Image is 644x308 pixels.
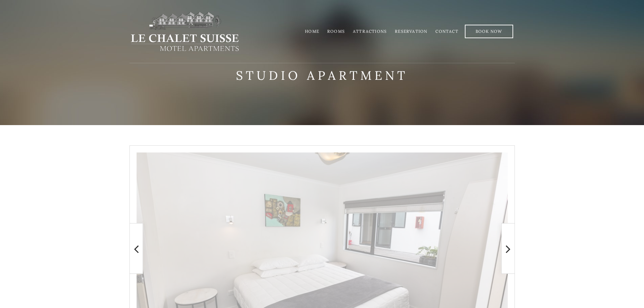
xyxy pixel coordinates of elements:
[435,29,458,34] a: Contact
[465,25,513,38] a: Book Now
[353,29,387,34] a: Attractions
[395,29,427,34] a: Reservation
[305,29,319,34] a: Home
[129,11,240,52] img: lechaletsuisse
[327,29,345,34] a: Rooms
